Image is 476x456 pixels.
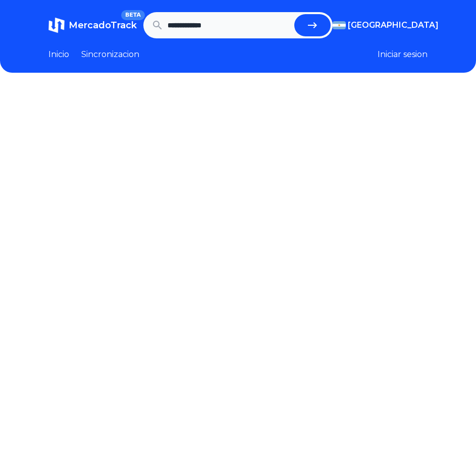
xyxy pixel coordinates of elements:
[69,20,137,31] span: MercadoTrack
[378,48,428,61] button: Iniciar sesion
[48,17,65,33] img: MercadoTrack
[348,19,439,31] span: [GEOGRAPHIC_DATA]
[48,17,137,33] a: MercadoTrackBETA
[333,19,428,31] button: [GEOGRAPHIC_DATA]
[48,48,69,61] a: Inicio
[333,21,346,29] img: Argentina
[81,48,139,61] a: Sincronizacion
[121,10,145,20] span: BETA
